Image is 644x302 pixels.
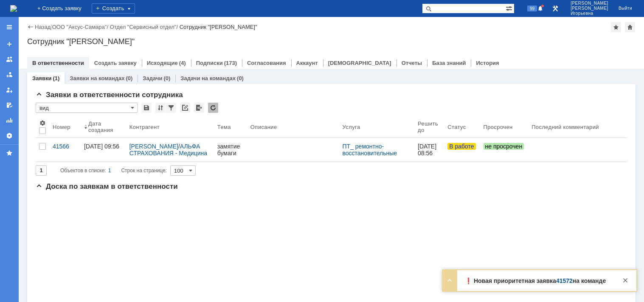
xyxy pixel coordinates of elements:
div: Просрочен [484,124,513,130]
a: Заявки [32,75,51,81]
a: В работе [444,138,480,162]
a: [DATE] 08:56 [414,138,444,162]
th: Дата создания [81,116,126,138]
span: Расширенный поиск [506,4,514,12]
a: Создать заявку [3,37,16,51]
a: Исходящие [147,60,178,66]
th: Контрагент [126,116,214,138]
div: / [129,143,211,157]
th: Номер [49,116,81,138]
a: ПТ_ ремонтно-восстановительные работы (РВР) [343,143,399,163]
div: Экспорт списка [194,103,204,113]
span: [DATE] 08:56 [418,143,438,157]
a: Отдел "Сервисный отдел" [110,24,177,30]
div: (0) [163,75,170,81]
a: замятие бумаги [214,138,247,162]
a: Мои заявки [3,83,16,97]
span: Доска по заявкам в ответственности [36,182,178,190]
div: (173) [224,60,237,66]
a: ООО "Аксус-Самара" [52,24,107,30]
a: Задачи на командах [180,75,236,81]
a: Мои согласования [3,98,16,112]
a: 41572 [556,277,573,284]
div: Добавить в избранное [611,22,621,32]
div: Контрагент [129,124,160,130]
div: Сотрудник "[PERSON_NAME]" [27,37,636,46]
a: Настройки [3,129,16,143]
a: [DEMOGRAPHIC_DATA] [328,60,391,66]
a: Отчеты [3,114,16,127]
div: Сотрудник "[PERSON_NAME]" [180,24,257,30]
a: Аккаунт [296,60,318,66]
a: База знаний [432,60,466,66]
a: Отчеты [402,60,422,66]
i: Строк на странице: [60,165,167,176]
div: Скопировать ссылку на список [180,103,190,113]
a: [DATE] 09:56 [81,138,126,162]
a: Заявки на командах [70,75,124,81]
div: Закрыть [620,275,630,285]
a: Заявки на командах [3,53,16,66]
div: / [110,24,180,30]
a: В ответственности [32,60,84,66]
a: Перейти на домашнюю страницу [10,5,17,12]
img: logo [10,5,17,12]
div: (4) [179,60,186,66]
a: Согласования [247,60,286,66]
div: Статус [447,124,466,130]
div: Дата создания [88,120,116,133]
div: Сохранить вид [141,103,152,113]
a: Перейти в интерфейс администратора [550,3,560,14]
div: 41566 [53,143,77,150]
span: [PERSON_NAME] [571,6,608,11]
span: 99 [527,6,537,11]
span: В работе [447,143,475,150]
div: Сделать домашней страницей [625,22,635,32]
div: Обновлять список [208,103,218,113]
span: Объектов в списке: [60,168,106,173]
th: Тема [214,116,247,138]
span: [PERSON_NAME] [571,1,608,6]
a: [PERSON_NAME] [129,143,178,150]
a: Создать заявку [94,60,137,66]
strong: ❗️ Новая приоритетная заявка на команде [465,277,606,284]
span: Заявки в ответственности сотрудника [36,91,183,99]
th: Статус [444,116,480,138]
a: Назад [35,24,51,30]
a: не просрочен [480,138,529,162]
a: Подписки [196,60,223,66]
div: Сортировка... [155,103,166,113]
span: Игорьевна [571,11,608,16]
div: / [52,24,110,30]
div: Последний комментарий [532,124,599,130]
div: Фильтрация... [166,103,176,113]
th: Услуга [339,116,415,138]
a: История [476,60,499,66]
div: Номер [53,124,70,130]
div: Решить до [418,120,441,133]
div: Услуга [343,124,360,130]
div: 1 [108,165,111,176]
a: Заявки в моей ответственности [3,68,16,81]
div: Тема [217,124,231,130]
a: 41566 [49,138,81,162]
div: (0) [237,75,244,81]
div: [DATE] 09:56 [84,143,119,150]
div: (0) [126,75,132,81]
a: Задачи [143,75,162,81]
div: Создать [92,3,135,14]
span: Настройки [39,120,46,126]
div: | [51,23,52,30]
div: замятие бумаги [217,143,244,157]
a: АЛЬФА СТРАХОВАНИЯ - Медицина АльфаСтрахования [129,143,209,163]
div: Развернуть [444,275,455,285]
span: не просрочен [484,143,524,150]
div: Описание [250,124,277,130]
div: (1) [53,75,59,81]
